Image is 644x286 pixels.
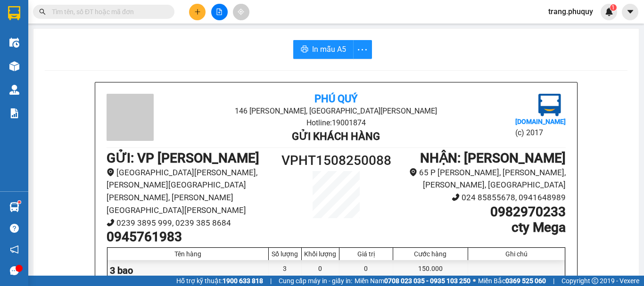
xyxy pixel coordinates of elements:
img: icon-new-feature [605,8,613,16]
li: 65 P [PERSON_NAME], [PERSON_NAME], [PERSON_NAME], [GEOGRAPHIC_DATA] [394,166,566,191]
img: logo.jpg [538,94,561,116]
h1: 0945761983 [107,229,279,245]
strong: 1900 633 818 [223,277,263,285]
div: Số lượng [271,250,299,258]
button: caret-down [622,4,638,20]
span: caret-down [626,8,635,16]
li: Hotline: 19001874 [183,117,489,129]
img: warehouse-icon [9,85,19,95]
span: search [39,8,46,15]
strong: 0708 023 035 - 0935 103 250 [384,277,471,285]
span: | [553,276,554,286]
img: warehouse-icon [9,61,19,71]
img: solution-icon [9,108,19,118]
span: printer [301,45,308,54]
span: environment [409,168,417,176]
sup: 1 [610,4,617,11]
div: 0 [339,260,393,281]
div: 150.000 [393,260,468,281]
h1: cty Mega [394,220,566,236]
span: Cung cấp máy in - giấy in: [279,276,352,286]
span: Miền Bắc [478,276,546,286]
div: Cước hàng [396,250,465,258]
div: Giá trị [342,250,390,258]
b: GỬI : VP [PERSON_NAME] [107,150,259,166]
span: copyright [592,278,598,284]
span: aim [238,8,244,15]
li: [GEOGRAPHIC_DATA][PERSON_NAME], [PERSON_NAME][GEOGRAPHIC_DATA][PERSON_NAME], [PERSON_NAME][GEOGRA... [107,166,279,217]
span: phone [107,219,115,227]
b: Gửi khách hàng [292,131,380,142]
li: 0239 3895 999, 0239 385 8684 [107,217,279,229]
div: 3 bao [107,260,269,281]
span: notification [10,245,19,254]
span: | [270,276,272,286]
span: question-circle [10,224,19,233]
div: Ghi chú [471,250,562,258]
span: 1 [611,4,615,11]
span: file-add [216,8,223,15]
img: warehouse-icon [9,202,19,212]
sup: 1 [18,201,21,204]
button: file-add [211,4,228,20]
button: printerIn mẫu A5 [293,40,354,59]
div: Khối lượng [304,250,337,258]
span: more [354,44,372,56]
div: 3 [269,260,302,281]
div: Tên hàng [110,250,266,258]
h1: 0982970233 [394,204,566,220]
strong: 0369 525 060 [505,277,546,285]
span: ⚪️ [473,279,476,283]
input: Tìm tên, số ĐT hoặc mã đơn [52,7,163,17]
li: 024 85855678, 0941648989 [394,191,566,204]
img: warehouse-icon [9,38,19,48]
b: NHẬN : [PERSON_NAME] [420,150,566,166]
span: Miền Nam [355,276,471,286]
button: aim [233,4,249,20]
span: Hỗ trợ kỹ thuật: [176,276,263,286]
span: In mẫu A5 [312,43,346,55]
span: phone [452,193,460,201]
b: [DOMAIN_NAME] [515,118,566,125]
li: (c) 2017 [515,127,566,139]
span: plus [194,8,201,15]
li: 146 [PERSON_NAME], [GEOGRAPHIC_DATA][PERSON_NAME] [183,105,489,117]
h1: VPHT1508250088 [279,150,394,171]
span: environment [107,168,115,176]
span: trang.phuquy [541,6,601,17]
span: message [10,266,19,275]
div: 0 [302,260,339,281]
b: Phú Quý [314,93,357,105]
img: logo-vxr [8,6,20,20]
button: more [353,40,372,59]
button: plus [189,4,206,20]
